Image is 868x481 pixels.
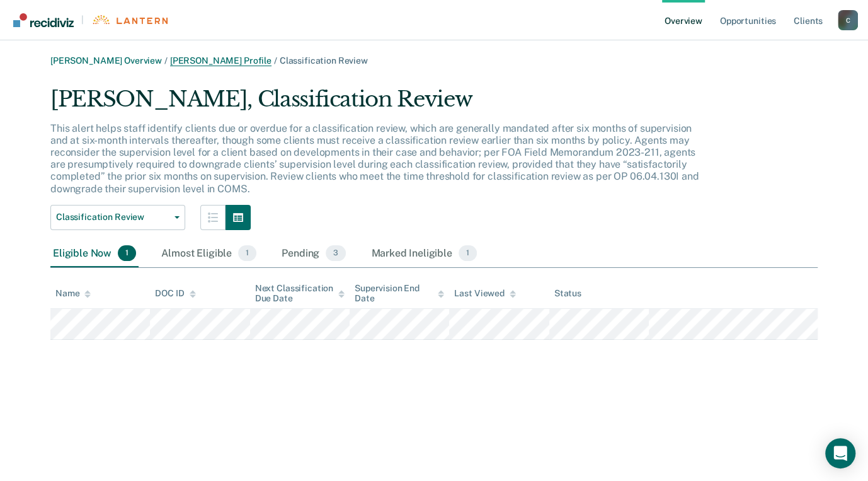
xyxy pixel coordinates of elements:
[238,245,256,262] span: 1
[255,283,345,304] div: Next Classification Due Date
[838,10,858,30] button: Profile dropdown button
[50,240,139,268] div: Eligible Now1
[368,240,479,268] div: Marked Ineligible1
[825,438,855,468] div: Open Intercom Messenger
[13,13,74,27] img: Recidiviz
[118,245,136,262] span: 1
[454,288,515,299] div: Last Viewed
[91,15,168,25] img: Lantern
[271,55,280,66] span: /
[459,245,477,262] span: 1
[55,288,91,299] div: Name
[159,240,259,268] div: Almost Eligible1
[554,288,581,299] div: Status
[326,245,346,262] span: 3
[280,55,368,66] span: Classification Review
[162,55,170,66] span: /
[56,212,169,223] span: Classification Review
[838,10,858,30] div: C
[155,288,195,299] div: DOC ID
[50,205,185,230] button: Classification Review
[74,14,91,25] span: |
[50,86,702,122] div: [PERSON_NAME], Classification Review
[170,55,271,66] a: [PERSON_NAME] Profile
[279,240,348,268] div: Pending3
[50,55,162,66] a: [PERSON_NAME] Overview
[50,122,699,195] p: This alert helps staff identify clients due or overdue for a classification review, which are gen...
[355,283,444,304] div: Supervision End Date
